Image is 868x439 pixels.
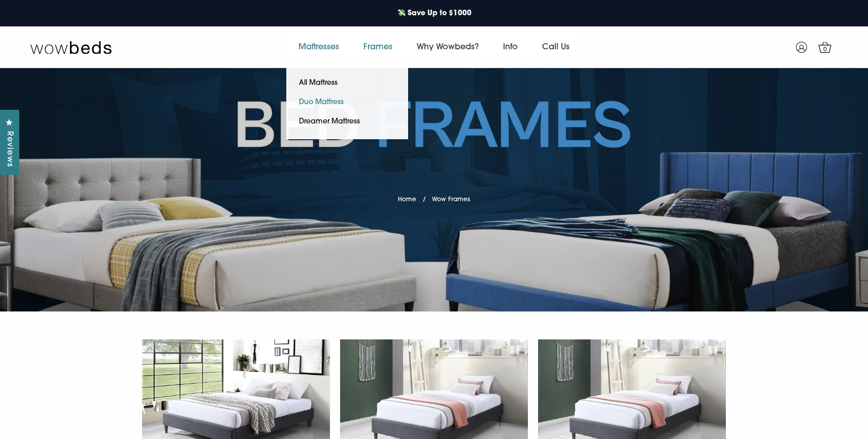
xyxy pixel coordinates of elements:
[286,74,350,93] a: All Mattress
[398,197,416,203] a: Home
[351,33,405,61] a: Frames
[530,33,582,61] a: Call Us
[392,3,477,24] a: 💸 Save Up to $1000
[812,35,838,60] a: 0
[820,45,830,55] span: 0
[491,33,530,61] a: Info
[286,112,373,132] a: Dreamer Mattress
[30,40,112,54] img: Wow Beds Logo
[286,33,351,61] a: Mattresses
[3,131,16,167] span: Reviews
[423,197,426,203] span: /
[286,93,356,112] a: Duo Mattress
[405,33,491,61] a: Why Wowbeds?
[398,183,471,209] nav: breadcrumbs
[432,197,470,203] span: Wow Frames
